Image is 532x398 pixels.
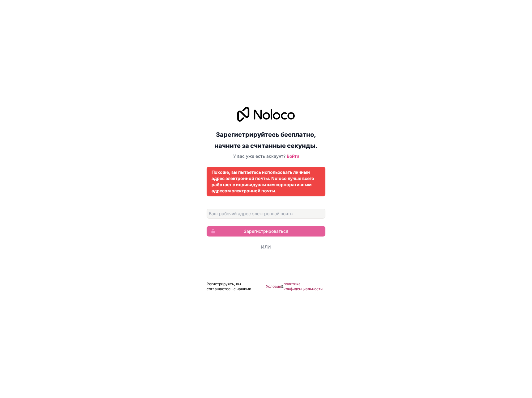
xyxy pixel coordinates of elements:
a: политика конфиденциальности [284,282,325,291]
input: Адрес электронной почты [207,209,325,219]
font: & [281,284,284,289]
font: Условия [266,284,281,289]
a: Войти [287,153,299,159]
font: Регистрируясь, вы соглашаетесь с нашими [207,282,251,291]
font: Зарегистрируйтесь бесплатно, начните за считанные секунды. [214,131,318,149]
font: Похоже, вы пытаетесь использовать личный адрес электронной почты. Noloco лучше всего работает с и... [212,170,314,193]
a: Условия [266,284,281,289]
font: Зарегистрироваться [244,228,288,234]
font: Или [261,244,271,249]
font: политика конфиденциальности [284,282,323,291]
font: У вас уже есть аккаунт? [233,153,285,159]
iframe: Кнопка «Войти с аккаунтом Google» [204,257,328,270]
button: Зарегистрироваться [207,226,325,237]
